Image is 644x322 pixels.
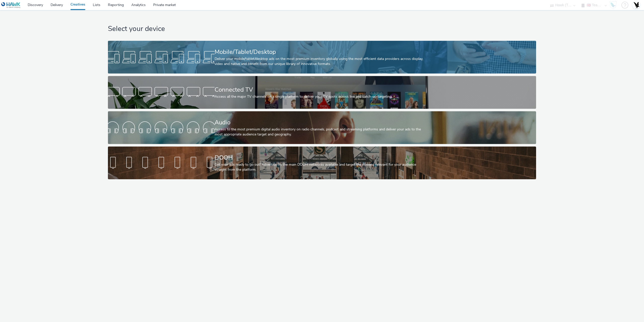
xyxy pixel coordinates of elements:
[215,127,428,137] div: Access to the most premium digital audio inventory on radio channels, podcast and streaming platf...
[108,147,536,179] a: DOOHGet your ads ready to go out! Advertise on the main DOOH networks available and target the sc...
[215,85,428,94] div: Connected TV
[215,56,428,67] div: Deliver your mobile/tablet/desktop ads on the most premium inventory globally using the most effi...
[215,153,428,162] div: DOOH
[108,76,536,109] a: Connected TVAccess all the major TV channels on a single platform to deliver your TV spots across...
[215,94,428,99] div: Access all the major TV channels on a single platform to deliver your TV spots across live and ca...
[1,2,21,8] img: undefined Logo
[108,111,536,144] a: AudioAccess to the most premium digital audio inventory on radio channels, podcast and streaming ...
[632,1,640,9] img: Account UK
[215,162,428,172] div: Get your ads ready to go out! Advertise on the main DOOH networks available and target the screen...
[609,1,619,9] a: Hawk Academy
[108,24,536,34] h1: Select your device
[215,48,428,56] div: Mobile/Tablet/Desktop
[609,1,617,9] img: Hawk Academy
[108,41,536,74] a: Mobile/Tablet/DesktopDeliver your mobile/tablet/desktop ads on the most premium inventory globall...
[215,118,428,127] div: Audio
